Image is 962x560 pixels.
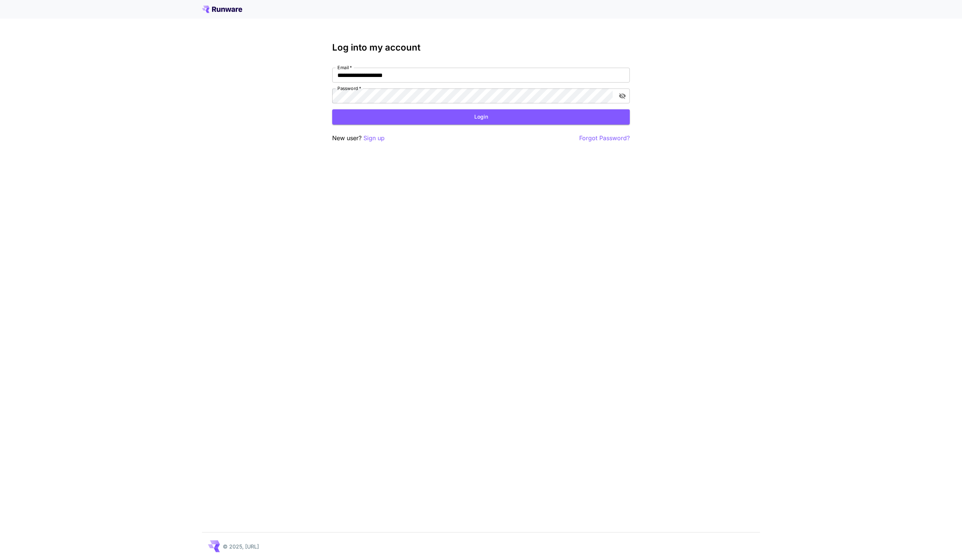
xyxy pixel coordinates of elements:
[223,543,259,550] p: © 2025, [URL]
[337,85,361,91] label: Password
[332,42,630,53] h3: Log into my account
[616,89,629,103] button: toggle password visibility
[363,133,385,143] button: Sign up
[332,109,630,125] button: Login
[337,64,352,71] label: Email
[579,133,630,143] button: Forgot Password?
[332,133,385,143] p: New user?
